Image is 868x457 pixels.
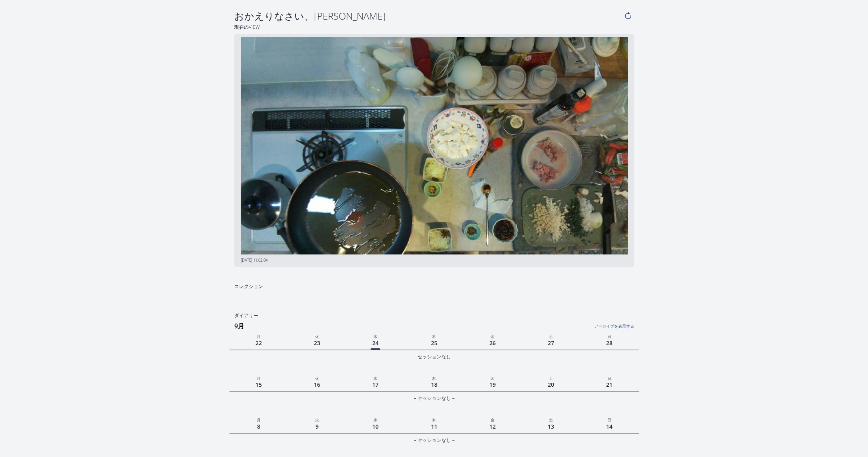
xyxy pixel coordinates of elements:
span: 10 [371,421,380,432]
p: 月 [229,374,288,381]
h2: ダイアリー [229,312,639,319]
h2: コレクション [229,283,432,290]
div: – セッションなし – [229,435,639,445]
span: 23 [312,338,322,348]
span: 15 [254,379,263,390]
p: 月 [229,416,288,423]
span: 17 [371,379,380,390]
h2: 現在のView [229,24,639,31]
span: 28 [605,338,614,348]
p: 土 [522,416,580,423]
p: 水 [346,332,405,340]
p: 金 [463,416,522,423]
span: 25 [429,338,439,348]
p: 火 [288,332,346,340]
p: 金 [463,374,522,381]
h3: 9月 [234,320,639,332]
img: 20250824110204.jpeg [241,37,628,255]
span: 12 [488,421,497,432]
p: 水 [346,416,405,423]
p: 日 [580,416,639,423]
span: 26 [488,338,497,348]
span: 18 [429,379,439,390]
span: 21 [605,379,614,390]
p: 水 [346,374,405,381]
p: 金 [463,332,522,340]
span: 13 [546,421,556,432]
h4: おかえりなさい、[PERSON_NAME] [234,10,622,22]
span: 19 [488,379,497,390]
span: 16 [312,379,322,390]
span: 8 [255,421,262,432]
span: 22 [254,338,263,348]
span: 24 [371,338,380,350]
span: 14 [605,421,614,432]
a: アーカイブを表示する [497,319,634,329]
p: 月 [229,332,288,340]
span: [DATE] 11:02:04 [241,258,267,263]
p: 木 [405,374,463,381]
span: 20 [546,379,556,390]
p: 土 [522,332,580,340]
p: 木 [405,416,463,423]
p: 日 [580,332,639,340]
span: 27 [546,338,556,348]
p: 火 [288,416,346,423]
div: – セッションなし – [229,393,639,403]
div: – セッションなし – [229,352,639,362]
p: 土 [522,374,580,381]
p: 火 [288,374,346,381]
p: 日 [580,374,639,381]
p: 木 [405,332,463,340]
span: 9 [314,421,320,432]
span: 11 [429,421,439,432]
